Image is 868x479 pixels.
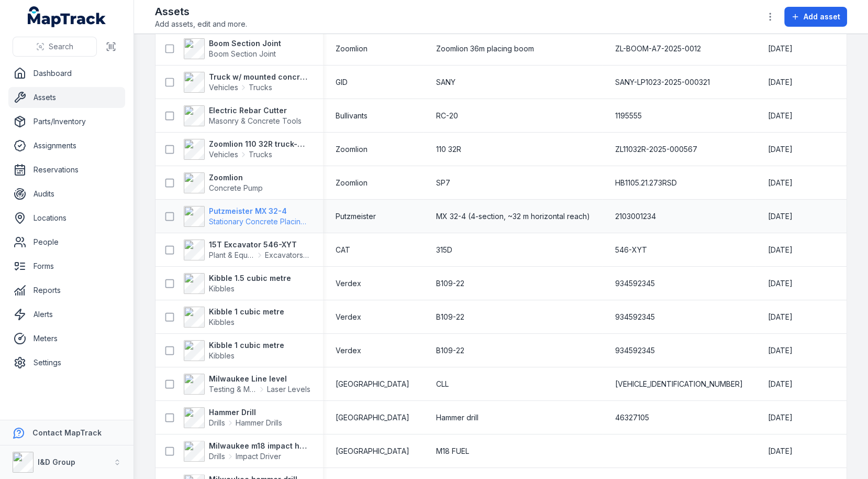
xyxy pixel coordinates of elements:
[768,178,793,187] span: [DATE]
[28,6,106,27] a: MapTrack
[768,144,793,155] time: 02/05/2026, 10:00:00 pm
[615,379,743,389] span: [VEHICLE_IDENTIFICATION_NUMBER]
[436,278,464,289] span: B109-22
[436,412,478,423] span: Hammer drill
[768,412,793,423] time: 21/09/2025, 8:00:00 am
[336,278,361,289] span: Verdex
[8,304,125,325] a: Alerts
[209,149,238,160] span: Vehicles
[209,183,263,192] span: Concrete Pump
[436,43,534,54] span: Zoomlion 36m placing boom
[615,245,647,255] span: 546-XYT
[8,111,125,132] a: Parts/Inventory
[768,312,793,322] time: 15/07/2025, 10:00:00 pm
[336,446,409,456] span: [GEOGRAPHIC_DATA]
[436,446,469,456] span: M18 FUEL
[8,352,125,373] a: Settings
[768,111,793,121] time: 01/09/2025, 10:00:00 pm
[209,217,327,226] span: Stationary Concrete Placing Boom
[768,78,793,86] span: [DATE]
[615,312,655,322] span: 934592345
[209,105,302,116] strong: Electric Rebar Cutter
[209,284,235,293] span: Kibbles
[209,418,225,428] span: Drills
[249,82,272,93] span: Trucks
[436,379,449,389] span: CLL
[336,178,368,188] span: Zoomlion
[336,144,368,155] span: Zoomlion
[265,250,310,260] span: Excavators & Plant
[615,345,655,356] span: 934592345
[209,441,310,451] strong: Milwaukee m18 impact hammer drill
[768,43,793,54] time: 10/02/2026, 9:00:00 pm
[209,384,257,395] span: Testing & Measuring Equipment
[768,446,793,456] time: 08/12/2025, 8:00:00 am
[336,211,376,222] span: Putzmeister
[336,412,409,423] span: [GEOGRAPHIC_DATA]
[209,451,225,462] span: Drills
[38,458,75,466] strong: I&D Group
[768,111,793,120] span: [DATE]
[184,374,310,395] a: Milwaukee Line levelTesting & Measuring EquipmentLaser Levels
[209,206,310,216] strong: Putzmeister MX 32-4
[436,245,452,255] span: 315D
[768,77,793,88] time: 15/07/2025, 10:00:00 pm
[249,149,272,160] span: Trucks
[184,105,302,126] a: Electric Rebar CutterMasonry & Concrete Tools
[155,4,247,19] h2: Assets
[784,7,847,27] button: Add asset
[209,72,310,82] strong: Truck w/ mounted concrete pump
[768,346,793,355] span: [DATE]
[209,116,302,125] span: Masonry & Concrete Tools
[267,384,310,395] span: Laser Levels
[768,245,793,255] time: 07/08/2025, 10:00:00 pm
[209,38,281,49] strong: Boom Section Joint
[32,428,102,437] strong: Contact MapTrack
[768,312,793,321] span: [DATE]
[768,145,793,154] span: [DATE]
[336,43,368,54] span: Zoomlion
[184,38,281,59] a: Boom Section JointBoom Section Joint
[768,245,793,254] span: [DATE]
[615,412,649,423] span: 46327105
[209,351,235,360] span: Kibbles
[436,211,590,222] span: MX 32-4 (4-section, ~32 m horizontal reach)
[768,379,793,388] span: [DATE]
[209,139,310,149] strong: Zoomlion 110 32R truck-mounted concrete pump
[336,345,361,356] span: Verdex
[768,379,793,389] time: 09/07/2025, 8:00:00 am
[436,312,464,322] span: B109-22
[336,245,350,255] span: CAT
[236,451,281,462] span: Impact Driver
[236,418,282,428] span: Hammer Drills
[184,307,284,328] a: Kibble 1 cubic metreKibbles
[209,82,238,93] span: Vehicles
[768,212,793,221] span: [DATE]
[768,211,793,222] time: 01/04/2026, 9:00:00 pm
[209,318,235,326] span: Kibbles
[8,328,125,349] a: Meters
[336,312,361,322] span: Verdex
[336,111,368,121] span: Bullivants
[8,87,125,108] a: Assets
[209,374,310,384] strong: Milwaukee Line level
[436,144,461,155] span: 110 32R
[209,172,263,183] strong: Zoomlion
[436,178,450,188] span: SP7
[8,208,125,228] a: Locations
[184,139,310,160] a: Zoomlion 110 32R truck-mounted concrete pumpVehiclesTrucks
[184,273,291,294] a: Kibble 1.5 cubic metreKibbles
[184,239,310,260] a: 15T Excavator 546-XYTPlant & EquipmentExcavators & Plant
[8,63,125,84] a: Dashboard
[155,19,247,29] span: Add assets, edit and more.
[8,232,125,253] a: People
[436,77,455,88] span: SANY
[615,111,642,121] span: 1195555
[336,379,409,389] span: [GEOGRAPHIC_DATA]
[8,135,125,156] a: Assignments
[436,111,458,121] span: RC-20
[209,239,310,250] strong: 15T Excavator 546-XYT
[336,77,348,88] span: GID
[615,211,656,222] span: 2103001234
[8,183,125,204] a: Audits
